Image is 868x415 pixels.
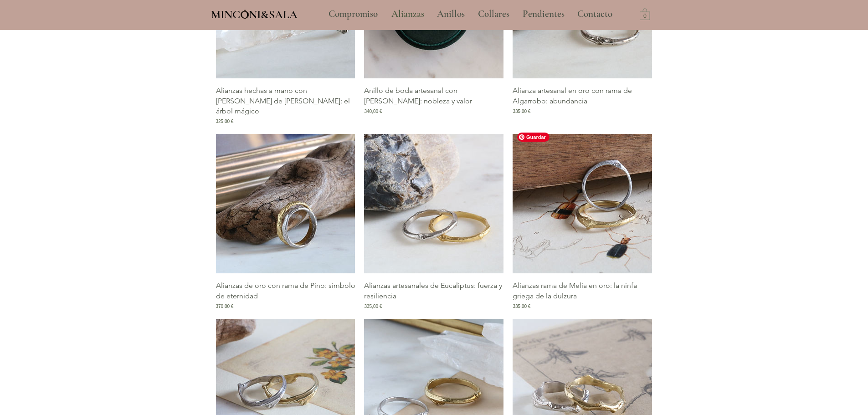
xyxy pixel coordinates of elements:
span: Guardar [517,133,550,142]
span: 335,00 € [364,303,382,310]
img: Alianzas inspiradas en la naturaleza Barcelona [513,134,652,273]
p: Alianzas de oro con rama de Pino: símbolo de eternidad [216,281,355,301]
nav: Sitio [304,3,637,26]
p: Anillos [432,3,469,26]
span: MINCONI&SALA [211,8,298,21]
p: Alianzas hechas a mano con [PERSON_NAME] de [PERSON_NAME]: el árbol mágico [216,86,355,116]
span: 335,00 € [513,108,530,115]
span: 340,00 € [364,108,382,115]
a: MINCONI&SALA [211,6,298,21]
a: Contacto [570,3,620,26]
a: Pendientes [516,3,570,26]
p: Contacto [573,3,617,26]
p: Collares [473,3,514,26]
a: Carrito con 0 ítems [640,8,650,20]
div: Galería de Alianzas artesanales de Eucaliptus: fuerza y resiliencia [364,134,503,310]
a: Alianzas artesanales Minconi Sala [364,134,503,273]
p: Alianzas [387,3,429,26]
img: Minconi Sala [241,10,249,19]
a: Anillos [430,3,471,26]
span: 370,00 € [216,303,234,310]
a: Alianzas [385,3,430,26]
a: Alianzas artesanales de Eucaliptus: fuerza y resiliencia335,00 € [364,281,503,310]
a: Collares [471,3,516,26]
p: Pendientes [518,3,569,26]
div: Galería de Alianzas rama de Melia en oro: la ninfa griega de la dulzura [513,134,652,310]
span: 335,00 € [513,303,530,310]
a: Alianzas rama de Melia en oro: la ninfa griega de la dulzura335,00 € [513,281,652,310]
a: Alianza artesanal en oro con rama de Algarrobo: abundancia335,00 € [513,86,652,125]
p: Alianza artesanal en oro con rama de Algarrobo: abundancia [513,86,652,106]
div: Galería de Alianzas de oro con rama de Pino: símbolo de eternidad [216,134,355,310]
span: 325,00 € [216,118,234,125]
p: Alianzas rama de Melia en oro: la ninfa griega de la dulzura [513,281,652,301]
a: Alianzas de oro con rama de Pino: símbolo de eternidad370,00 € [216,281,355,310]
text: 0 [643,13,647,20]
a: Anillo de boda artesanal con [PERSON_NAME]: nobleza y valor340,00 € [364,86,503,125]
a: Compromiso [322,3,385,26]
p: Anillo de boda artesanal con [PERSON_NAME]: nobleza y valor [364,86,503,106]
p: Alianzas artesanales de Eucaliptus: fuerza y resiliencia [364,281,503,301]
a: Alianzas hechas a mano con [PERSON_NAME] de [PERSON_NAME]: el árbol mágico325,00 € [216,86,355,125]
p: Compromiso [324,3,382,26]
a: Alianzas artesanales de oro Minconi Sala [216,134,355,273]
